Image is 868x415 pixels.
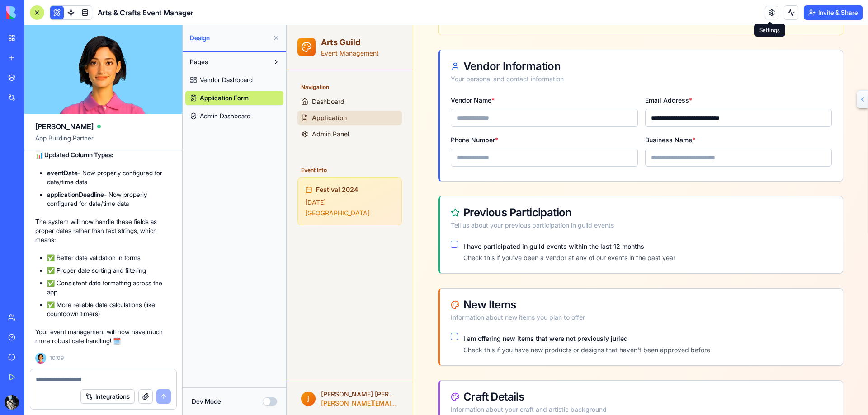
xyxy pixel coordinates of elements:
span: Application Form [200,93,249,103]
div: Information about your craft and artistic background [164,380,545,389]
span: 10:09 [50,354,64,362]
div: Vendor Information [164,36,545,47]
div: Previous Participation [164,182,545,193]
div: New Items [164,274,545,285]
img: logo [6,6,62,19]
p: [PERSON_NAME].[PERSON_NAME] [34,364,112,373]
p: The system will now handle these fields as proper dates rather than text strings, which means: [35,217,171,244]
button: Integrations [80,389,135,404]
strong: eventDate [47,169,78,177]
a: Application [11,85,115,100]
p: [GEOGRAPHIC_DATA] [19,183,108,192]
button: j[PERSON_NAME].[PERSON_NAME][PERSON_NAME][EMAIL_ADDRESS][PERSON_NAME][DOMAIN_NAME] [7,364,119,382]
p: Your event management will now have much more robust date handling! 🗓️ [35,327,171,345]
div: Settings [754,24,785,37]
a: Admin Panel [11,102,115,116]
a: Admin Dashboard [185,109,283,123]
span: Dashboard [25,72,58,81]
div: j [14,366,29,381]
label: Dev Mode [192,397,221,406]
p: Check this if you have new products or designs that haven't been approved before [177,320,424,329]
strong: applicationDeadline [47,191,104,198]
a: Vendor Dashboard [185,73,283,87]
p: Event Management [34,23,92,33]
button: Invite & Share [804,5,863,20]
div: Your personal and contact information [164,49,545,58]
span: Festival 2024 [29,160,71,169]
strong: 📊 Updated Column Types: [35,151,113,159]
button: Pages [185,55,269,69]
div: Tell us about your previous participation in guild events [164,196,545,205]
p: Check this if you've been a vendor at any of our events in the past year [177,228,389,237]
li: ✅ Better date validation in forms [47,253,171,262]
h2: Arts Guild [34,11,92,23]
label: I have participated in guild events within the last 12 months [177,217,358,225]
img: bones_opt_al65qh.jpg [5,395,19,410]
span: Arts & Crafts Event Manager [98,7,193,18]
p: [DATE] [19,173,108,182]
div: Craft Details [164,366,545,377]
span: App Building Partner [35,134,171,150]
li: ✅ Proper date sorting and filtering [47,266,171,275]
div: Event Info [11,138,115,152]
p: [PERSON_NAME][EMAIL_ADDRESS][PERSON_NAME][DOMAIN_NAME] [34,373,112,382]
a: Application Form [185,91,283,105]
span: Admin Panel [25,104,62,113]
li: - Now properly configured for date/time data [47,190,171,208]
a: Dashboard [11,69,115,84]
span: Vendor Dashboard [200,75,253,84]
span: Admin Dashboard [200,112,250,121]
li: ✅ Consistent date formatting across the app [47,279,171,297]
label: Phone Number [164,111,212,118]
span: Design [190,33,269,42]
label: Vendor Name [164,71,208,79]
li: - Now properly configured for date/time data [47,168,171,187]
label: I am offering new items that were not previously juried [177,309,341,317]
div: Information about new items you plan to offer [164,288,545,297]
label: Email Address [359,71,406,79]
label: Business Name [359,111,409,118]
img: Ella_00000_wcx2te.png [35,353,46,364]
li: ✅ More reliable date calculations (like countdown timers) [47,300,171,318]
span: Pages [190,57,208,66]
span: [PERSON_NAME] [35,121,94,132]
span: Application [25,88,60,97]
div: Navigation [11,55,115,69]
